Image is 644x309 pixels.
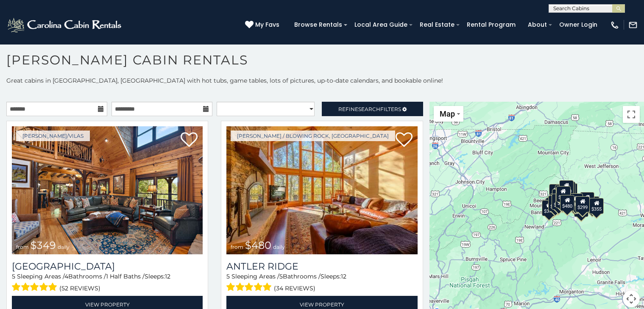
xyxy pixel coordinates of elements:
[548,195,563,211] div: $325
[559,180,574,196] div: $320
[12,261,203,272] a: [GEOGRAPHIC_DATA]
[181,131,198,149] a: Add to favorites
[556,186,570,202] div: $349
[6,17,124,33] img: White-1-2.png
[12,126,203,254] a: Diamond Creek Lodge from $349 daily
[338,106,401,112] span: Refine Filters
[574,201,588,217] div: $350
[16,131,90,141] a: [PERSON_NAME]/Vilas
[279,273,283,280] span: 5
[226,261,417,272] a: Antler Ridge
[542,200,556,216] div: $375
[555,192,570,208] div: $225
[610,20,619,30] img: phone-regular-white.png
[623,290,640,307] button: Map camera controls
[463,18,520,31] a: Rental Program
[226,126,417,254] a: Antler Ridge from $480 daily
[563,183,577,199] div: $250
[555,18,602,31] a: Owner Login
[58,244,70,250] span: daily
[59,283,100,294] span: (52 reviews)
[64,273,68,280] span: 4
[358,106,380,112] span: Search
[12,261,203,272] h3: Diamond Creek Lodge
[569,193,583,209] div: $380
[524,18,551,31] a: About
[273,244,285,250] span: daily
[12,273,15,280] span: 5
[580,192,594,208] div: $930
[226,126,417,254] img: Antler Ridge
[341,273,346,280] span: 12
[560,195,574,211] div: $480
[623,106,640,123] button: Toggle fullscreen view
[231,244,243,250] span: from
[589,198,604,214] div: $355
[575,196,590,212] div: $299
[165,273,170,280] span: 12
[549,184,563,200] div: $635
[31,239,56,251] span: $349
[322,102,423,116] a: RefineSearchFilters
[350,18,412,31] a: Local Area Guide
[274,283,315,294] span: (34 reviews)
[231,131,395,141] a: [PERSON_NAME] / Blowing Rock, [GEOGRAPHIC_DATA]
[396,131,413,149] a: Add to favorites
[226,273,230,280] span: 5
[415,18,459,31] a: Real Estate
[628,20,638,30] img: mail-regular-white.png
[245,239,271,251] span: $480
[226,272,417,294] div: Sleeping Areas / Bathrooms / Sleeps:
[551,194,566,210] div: $395
[12,272,203,294] div: Sleeping Areas / Bathrooms / Sleeps:
[290,18,346,31] a: Browse Rentals
[255,20,279,29] span: My Favs
[106,273,145,280] span: 1 Half Baths /
[16,244,29,250] span: from
[440,109,455,118] span: Map
[434,106,463,122] button: Change map style
[12,126,203,254] img: Diamond Creek Lodge
[245,20,282,30] a: My Favs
